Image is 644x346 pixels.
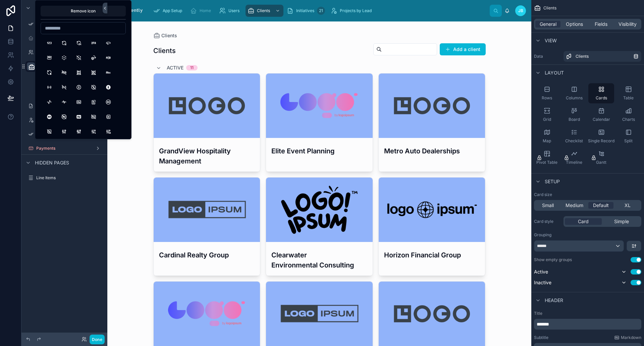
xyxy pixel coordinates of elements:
[43,96,55,108] button: Activity
[566,95,583,101] span: Columns
[25,172,103,183] a: Line Items
[593,202,609,209] span: Default
[88,126,100,138] button: AdjustmentsBolt
[188,5,216,17] a: Home
[58,81,70,93] button: AccessPointOff
[73,37,85,49] button: 24Hours
[25,143,103,154] a: Payments
[621,335,641,340] span: Markdown
[34,73,103,84] a: Create a Clients
[317,7,325,15] div: 21
[328,5,376,17] a: Projects by Lead
[534,279,551,286] span: Inactive
[534,268,548,275] span: Active
[200,8,211,13] span: Home
[58,96,70,108] button: ActivityHeartbeat
[595,21,607,28] span: Fields
[542,202,554,209] span: Small
[88,96,100,108] button: Ad2
[540,21,556,28] span: General
[534,219,561,224] label: Card style
[545,37,557,44] span: View
[88,81,100,93] button: AccessibleOff
[534,257,572,262] label: Show empty groups
[43,66,55,79] button: AB2
[561,83,587,103] button: Columns
[43,81,55,93] button: AccessPoint
[73,96,85,108] button: Ad
[588,83,614,103] button: Cards
[88,37,100,49] button: 2fa
[25,19,103,30] a: App Setup
[58,126,70,138] button: Adjustments
[543,117,551,122] span: Grid
[58,66,70,79] button: ABOff
[534,335,548,340] label: Subtitle
[619,21,637,28] span: Visibility
[35,159,69,166] span: Hidden pages
[73,81,85,93] button: Accessible
[615,83,641,103] button: Table
[34,87,103,97] a: Clients Dashboard
[534,54,561,59] label: Data
[566,202,583,209] span: Medium
[561,126,587,146] button: Checklist
[588,126,614,146] button: Single Record
[102,81,114,93] button: AccessibleOffFilled
[576,54,589,59] span: Clients
[88,66,100,79] button: AbacusOff
[534,192,552,197] label: Card size
[563,51,641,62] a: Clients
[534,311,641,316] label: Title
[566,21,583,28] span: Options
[73,66,85,79] button: Abacus
[624,138,633,144] span: Split
[102,126,114,138] button: AdjustmentsCancel
[588,105,614,125] button: Calendar
[43,37,55,49] button: 123
[88,111,100,123] button: AdOff
[518,8,523,13] span: JB
[43,52,55,64] button: 360View
[25,47,103,58] a: Users
[246,5,283,17] a: Clients
[593,117,610,122] span: Calendar
[534,232,551,238] label: Grouping
[102,66,114,79] button: Abc
[58,111,70,123] button: AdCircleOff
[534,148,560,168] button: Pivot Table
[102,96,114,108] button: AdCircle
[41,6,126,16] button: Remove icon
[561,148,587,168] button: Timeline
[536,160,557,165] span: Pivot Table
[545,297,563,304] span: Header
[578,218,589,225] span: Card
[25,33,103,44] a: Home
[148,3,490,18] div: scrollable content
[561,105,587,125] button: Board
[566,160,582,165] span: Timeline
[625,202,631,209] span: XL
[58,37,70,49] button: 12Hours
[622,117,635,122] span: Charts
[102,111,114,123] button: AddressBook
[588,138,614,144] span: Single Record
[615,126,641,146] button: Split
[43,126,55,138] button: AddressBookOff
[615,105,641,125] button: Charts
[228,8,239,13] span: Users
[25,115,103,126] a: Projects by Lead
[36,175,102,181] label: Line Items
[90,335,105,344] button: Done
[623,95,634,101] span: Table
[542,95,552,101] span: Rows
[151,5,187,17] a: App Setup
[534,319,641,330] div: scrollable content
[543,138,551,144] span: Map
[25,129,103,140] a: Tasks
[58,52,70,64] button: 3dCubeSphere
[543,5,556,11] span: Clients
[596,95,607,101] span: Cards
[88,52,100,64] button: 3dRotate
[340,8,372,13] span: Projects by Lead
